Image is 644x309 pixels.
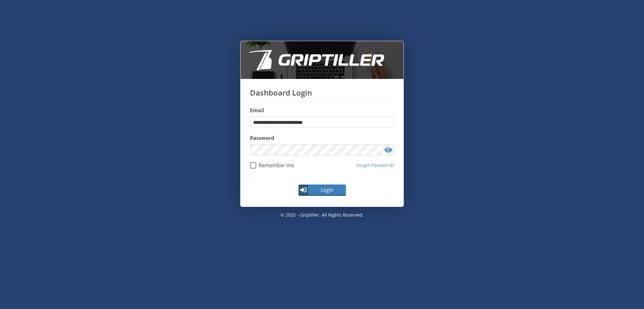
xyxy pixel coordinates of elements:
h1: Dashboard Login [250,88,394,102]
label: Password [250,134,394,142]
button: Login [298,185,346,196]
label: Email [250,107,394,114]
span: Login [309,186,345,194]
span: Remember me [256,162,294,168]
a: Forgot Password? [356,162,394,169]
p: © 2025 – Griptiller. All rights reserved. [240,207,404,223]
